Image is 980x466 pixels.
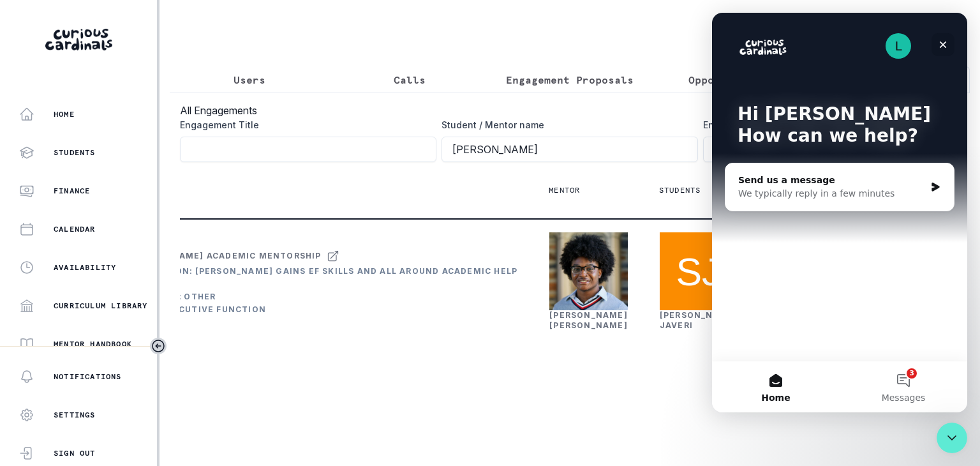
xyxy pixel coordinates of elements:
p: Settings [54,410,96,420]
p: Sign Out [54,448,96,458]
p: Notifications [54,372,122,382]
p: Curriculum Library [54,301,148,311]
iframe: Intercom live chat [712,13,967,412]
div: Topic: Executive Function [126,304,517,315]
label: Student / Mentor name [442,118,690,132]
p: Calls [394,72,426,87]
p: Home [54,109,75,119]
p: Students [54,147,96,158]
a: [PERSON_NAME] [PERSON_NAME] [549,310,628,330]
img: Curious Cardinals Logo [45,29,112,50]
a: [PERSON_NAME] Javeri [660,310,738,330]
p: Mentor Handbook [54,339,132,349]
iframe: Intercom live chat [937,423,967,453]
p: Mentor [549,185,580,195]
p: Students [659,185,701,195]
div: [PERSON_NAME] Academic Mentorship [126,251,322,261]
label: Engagement Status [703,118,952,132]
p: Opportunities [688,72,771,87]
div: Discipline: Other [126,292,517,302]
h3: All Engagements [180,103,960,118]
p: Engagement Proposals [506,72,634,87]
p: Calendar [54,224,96,234]
button: Toggle sidebar [150,338,167,354]
p: Finance [54,186,90,196]
label: Engagement Title [180,118,429,132]
div: Description: [PERSON_NAME] gains EF skills and all around academic help [126,266,517,276]
p: Availability [54,262,116,273]
div: Tags: [126,279,517,289]
p: Users [234,72,265,87]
